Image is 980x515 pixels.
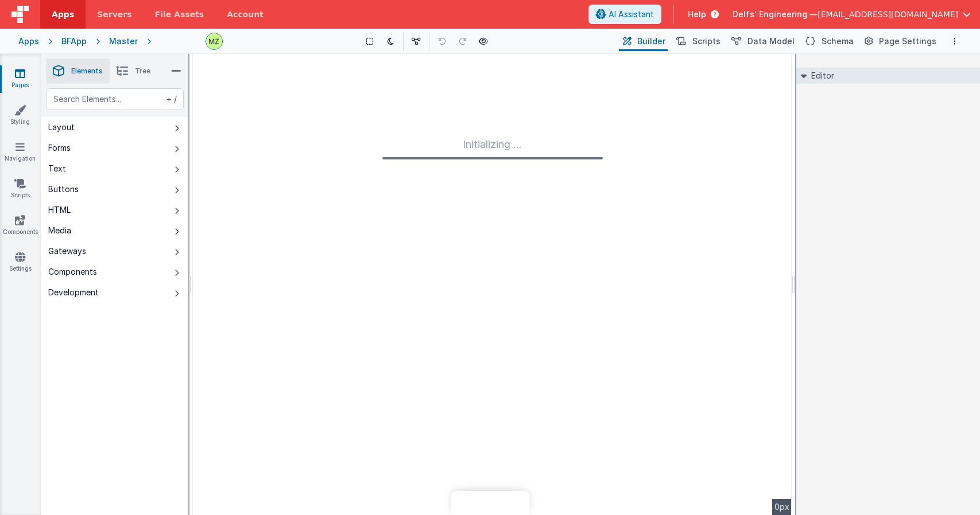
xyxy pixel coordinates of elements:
button: Delfs' Engineering — [EMAIL_ADDRESS][DOMAIN_NAME] [733,9,971,20]
input: Search Elements... [46,88,184,110]
div: Text [48,163,66,174]
button: Page Settings [861,32,939,51]
span: Data Model [747,36,795,47]
div: Components [48,266,97,278]
div: Initializing ... [382,136,603,159]
span: Help [688,9,706,20]
span: Builder [637,36,665,47]
span: Delfs' Engineering — [733,9,818,20]
button: AI Assistant [588,5,661,24]
button: Schema [801,32,856,51]
iframe: Marker.io feedback button [451,491,529,515]
button: Text [41,158,188,179]
div: Development [48,287,99,298]
button: Development [41,282,188,303]
span: Servers [97,9,131,20]
div: --> [193,54,792,515]
div: Media [48,225,71,236]
button: Data Model [727,32,797,51]
div: Layout [48,122,75,133]
img: 095be3719ea6209dc2162ba73c069c80 [206,33,222,49]
span: Page Settings [879,36,936,47]
button: Layout [41,117,188,138]
span: + / [164,88,177,110]
span: Tree [135,67,150,76]
div: Master [109,36,138,47]
div: Apps [18,36,39,47]
span: AI Assistant [609,9,654,20]
button: Media [41,220,188,241]
span: File Assets [155,9,204,20]
button: HTML [41,200,188,220]
div: BFApp [61,36,87,47]
div: Forms [48,142,71,154]
button: Buttons [41,179,188,200]
span: Elements [71,67,103,76]
div: 0px [772,499,792,515]
button: Builder [619,32,668,51]
div: Buttons [48,184,79,195]
button: Gateways [41,241,188,262]
button: Scripts [672,32,723,51]
span: Scripts [692,36,721,47]
span: Schema [822,36,854,47]
h2: Editor [807,68,834,84]
div: Gateways [48,245,86,257]
button: Components [41,262,188,282]
button: Forms [41,138,188,158]
span: [EMAIL_ADDRESS][DOMAIN_NAME] [818,9,958,20]
span: Apps [52,9,74,20]
button: Options [948,34,962,48]
div: HTML [48,204,71,216]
